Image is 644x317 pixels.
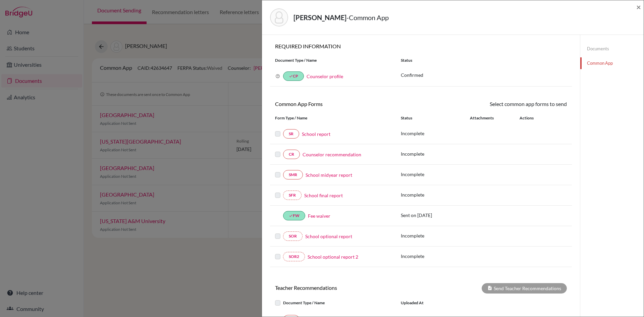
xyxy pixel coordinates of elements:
[270,115,396,121] div: Form Type / Name
[270,284,421,291] h6: Teacher Recommendations
[396,57,572,63] div: Status
[470,115,512,121] div: Attachments
[307,73,343,79] a: Counselor profile
[302,130,330,138] a: School report
[283,71,304,81] a: doneCP
[636,2,641,12] span: ×
[580,43,644,55] a: Documents
[512,115,553,121] div: Actions
[283,170,303,179] a: SMR
[283,191,302,200] a: SFR
[636,3,641,11] button: Close
[401,115,470,121] div: Status
[421,100,572,108] div: Select common app forms to send
[580,57,644,69] a: Common App
[303,151,361,158] a: Counselor recommendation
[401,171,470,178] p: Incomplete
[270,57,396,63] div: Document Type / Name
[283,211,305,220] a: doneFW
[270,101,421,107] h6: Common App Forms
[270,43,572,49] h6: REQUIRED INFORMATION
[401,253,470,260] p: Incomplete
[308,212,330,219] a: Fee waiver
[305,233,352,240] a: School optional report
[270,299,396,307] div: Document Type / Name
[482,283,567,294] div: Send Teacher Recommendations
[396,299,496,307] div: Uploaded at
[306,171,352,178] a: School midyear report
[283,129,299,139] a: SR
[401,212,470,219] p: Sent on [DATE]
[283,150,300,159] a: CR
[401,232,470,239] p: Incomplete
[308,253,358,260] a: School optional report 2
[283,231,303,241] a: SOR
[401,150,470,157] p: Incomplete
[401,130,470,137] p: Incomplete
[346,13,389,21] span: - Common App
[304,192,343,199] a: School final report
[401,191,470,198] p: Incomplete
[289,214,293,218] i: done
[401,71,567,78] p: Confirmed
[289,74,293,78] i: done
[283,252,305,261] a: SOR2
[293,13,346,21] strong: [PERSON_NAME]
